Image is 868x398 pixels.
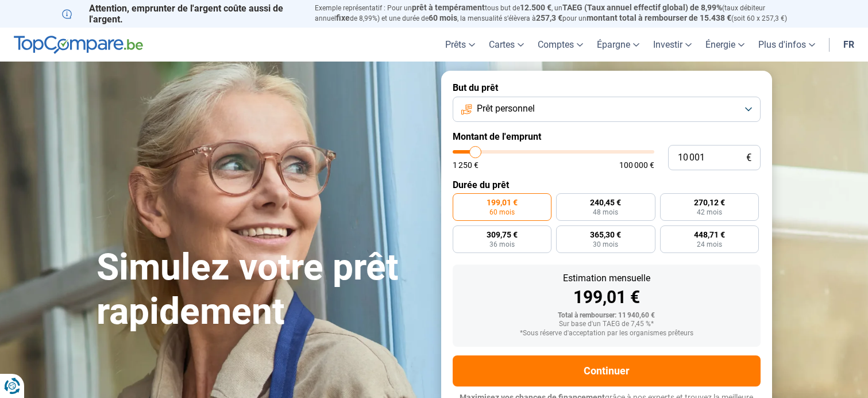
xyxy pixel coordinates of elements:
[62,3,301,25] p: Attention, emprunter de l'argent coûte aussi de l'argent.
[438,28,482,62] a: Prêts
[429,13,457,22] span: 60 mois
[531,28,590,62] a: Comptes
[462,312,751,320] div: Total à rembourser: 11 940,60 €
[453,161,479,169] span: 1 250 €
[336,13,350,22] span: fixe
[453,97,761,122] button: Prêt personnel
[487,198,518,206] span: 199,01 €
[462,289,751,306] div: 199,01 €
[694,231,725,239] span: 448,71 €
[412,3,485,12] span: prêt à tempérament
[477,102,535,115] span: Prêt personnel
[699,28,751,62] a: Énergie
[489,209,515,216] span: 60 mois
[587,13,731,22] span: montant total à rembourser de 15.438 €
[453,179,761,190] label: Durée du prêt
[489,241,515,248] span: 36 mois
[619,161,654,169] span: 100 000 €
[751,28,822,62] a: Plus d'infos
[315,3,807,24] p: Exemple représentatif : Pour un tous but de , un (taux débiteur annuel de 8,99%) et une durée de ...
[462,274,751,283] div: Estimation mensuelle
[520,3,551,12] span: 12.500 €
[697,241,722,248] span: 24 mois
[14,36,143,54] img: TopCompare
[836,28,861,62] a: fr
[697,209,722,216] span: 42 mois
[482,28,531,62] a: Cartes
[462,330,751,338] div: *Sous réserve d'acceptation par les organismes prêteurs
[593,209,618,216] span: 48 mois
[453,131,761,142] label: Montant de l'emprunt
[694,198,725,206] span: 270,12 €
[453,82,761,93] label: But du prêt
[97,246,427,334] h1: Simulez votre prêt rapidement
[536,13,562,22] span: 257,3 €
[746,153,751,163] span: €
[453,355,761,386] button: Continuer
[487,231,518,239] span: 309,75 €
[590,231,621,239] span: 365,30 €
[462,320,751,328] div: Sur base d'un TAEG de 7,45 %*
[646,28,699,62] a: Investir
[562,3,722,12] span: TAEG (Taux annuel effectif global) de 8,99%
[590,198,621,206] span: 240,45 €
[590,28,646,62] a: Épargne
[593,241,618,248] span: 30 mois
